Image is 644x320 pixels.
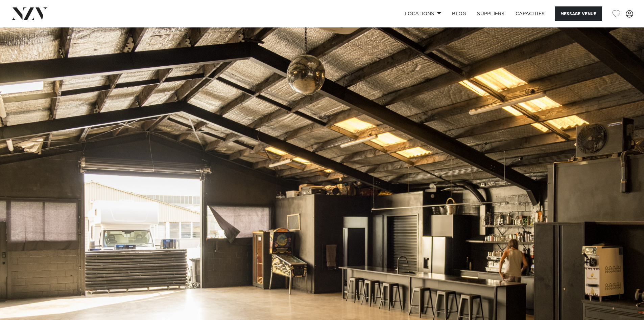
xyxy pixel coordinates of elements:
a: Locations [399,6,447,21]
button: Message Venue [555,6,602,21]
a: SUPPLIERS [472,6,510,21]
a: BLOG [447,6,472,21]
img: nzv-logo.png [11,7,48,20]
a: Capacities [510,6,550,21]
